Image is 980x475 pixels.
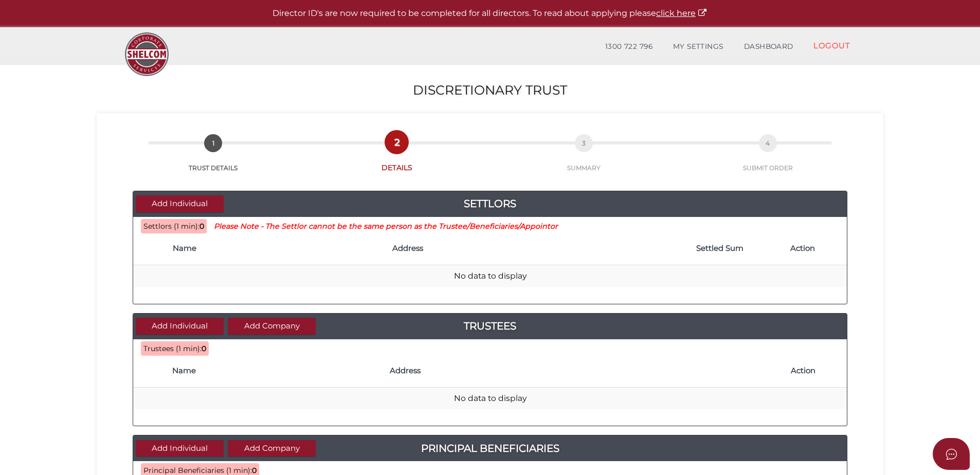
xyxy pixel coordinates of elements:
h4: Action [791,367,842,375]
a: 1300 722 796 [595,36,663,57]
button: Add Individual [136,318,224,335]
small: Please Note - The Settlor cannot be the same person as the Trustee/Beneficiaries/Appointor [214,222,558,231]
span: 1 [204,134,222,152]
a: MY SETTINGS [663,36,734,57]
button: Add Individual [136,195,224,212]
b: 0 [252,466,257,475]
a: 1TRUST DETAILS [122,145,304,172]
span: Principal Beneficiaries (1 min): [143,466,252,475]
a: Principal Beneficiaries [133,440,847,456]
img: Logo [120,27,174,81]
a: DASHBOARD [734,36,804,57]
button: Add Individual [136,440,224,457]
a: Settlors [133,195,847,212]
h4: Address [390,367,781,375]
span: 3 [575,134,593,152]
button: Open asap [933,438,970,470]
a: click here [656,8,707,18]
button: Add Company [228,318,316,335]
td: No data to display [133,388,847,410]
a: Trustees [133,318,847,334]
h4: Action [790,244,842,253]
span: Settlors (1 min): [143,222,199,231]
h4: Name [173,244,382,253]
span: 2 [388,133,406,151]
a: LOGOUT [803,35,860,56]
h4: Name [172,367,379,375]
h4: Settled Sum [660,244,780,253]
span: 4 [759,134,777,152]
b: 0 [202,344,206,353]
td: No data to display [133,265,847,287]
a: 2DETAILS [304,144,489,173]
b: 0 [199,222,204,231]
button: Add Company [228,440,316,457]
a: 4SUBMIT ORDER [678,145,858,172]
a: 3SUMMARY [490,145,678,172]
h4: Address [392,244,650,253]
span: Trustees (1 min): [143,344,202,353]
p: Director ID's are now required to be completed for all directors. To read about applying please [26,8,954,20]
